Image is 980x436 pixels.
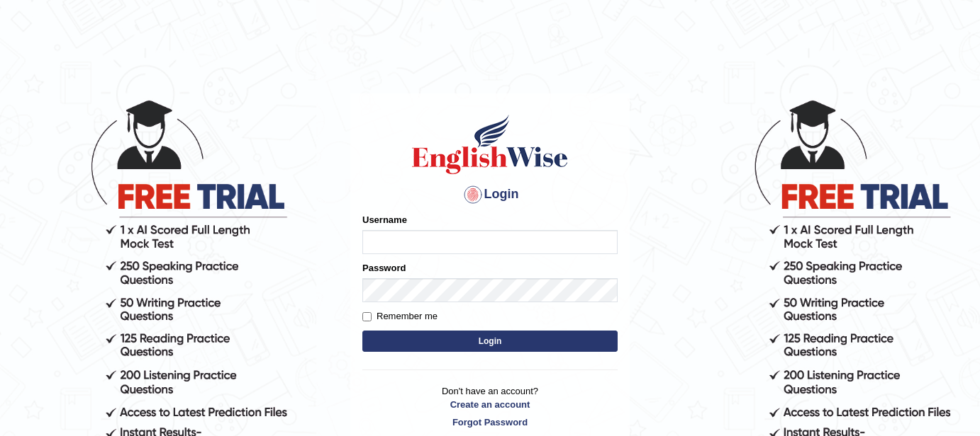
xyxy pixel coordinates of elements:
p: Don't have an account? [362,384,618,428]
input: Remember me [362,312,372,321]
a: Create an account [362,398,618,411]
label: Remember me [362,309,438,323]
a: Forgot Password [362,415,618,429]
h4: Login [362,183,618,206]
button: Login [362,331,618,352]
img: Logo of English Wise sign in for intelligent practice with AI [409,113,571,176]
label: Username [362,213,407,226]
label: Password [362,261,406,275]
